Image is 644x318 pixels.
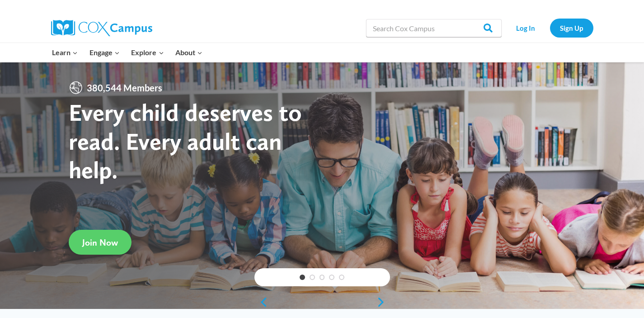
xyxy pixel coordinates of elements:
[51,20,152,36] img: Cox Campus
[82,237,118,248] span: Join Now
[83,81,166,95] span: 380,544 Members
[47,43,208,62] nav: Primary Navigation
[254,293,390,311] div: content slider buttons
[339,275,344,280] a: 5
[506,19,593,37] nav: Secondary Navigation
[550,19,593,37] a: Sign Up
[254,297,268,308] a: previous
[366,19,502,37] input: Search Cox Campus
[320,275,325,280] a: 3
[89,47,120,58] span: Engage
[300,275,305,280] a: 1
[52,47,78,58] span: Learn
[310,275,315,280] a: 2
[506,19,545,37] a: Log In
[131,47,164,58] span: Explore
[69,230,132,255] a: Join Now
[329,275,334,280] a: 4
[175,47,202,58] span: About
[376,297,390,308] a: next
[69,98,302,184] strong: Every child deserves to read. Every adult can help.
